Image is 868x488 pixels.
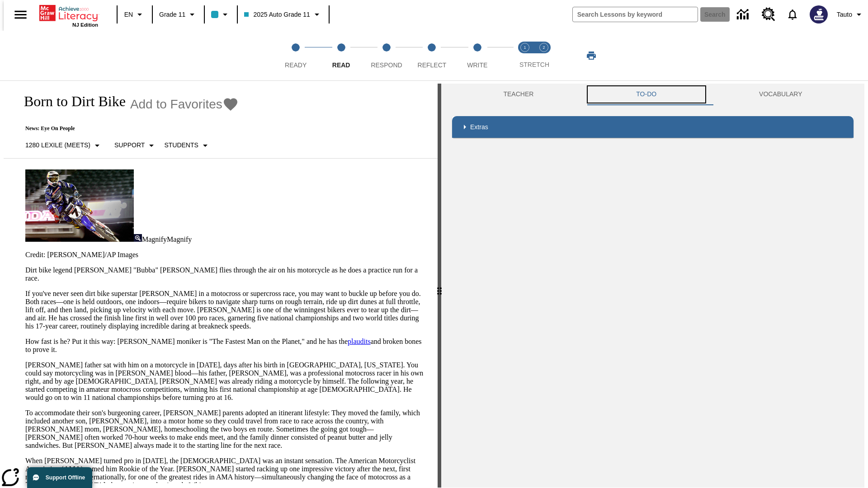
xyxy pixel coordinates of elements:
span: STRETCH [519,61,549,68]
button: Select Student [160,137,214,154]
span: NJ Edition [72,22,98,28]
button: Reflect step 4 of 5 [406,31,458,80]
button: Respond step 3 of 5 [360,31,413,80]
p: To accommodate their son's burgeoning career, [PERSON_NAME] parents adopted an itinerant lifestyl... [25,409,427,450]
button: Stretch Read step 1 of 2 [512,31,538,80]
p: [PERSON_NAME] father sat with him on a motorcycle in [DATE], days after his birth in [GEOGRAPHIC_... [25,361,427,402]
p: Credit: [PERSON_NAME]/AP Images [25,251,427,259]
span: Magnify [167,235,192,243]
span: Add to Favorites [130,97,222,112]
button: Select a new avatar [804,3,833,26]
p: 1280 Lexile (Meets) [25,141,90,150]
div: Press Enter or Spacebar and then press right and left arrow keys to move the slider [438,84,441,488]
button: Scaffolds, Support [111,137,160,154]
button: Read step 2 of 5 [315,31,367,80]
input: search field [573,7,698,22]
button: Open side menu [7,1,34,28]
p: Students [164,141,198,150]
span: Respond [371,61,402,69]
span: Tauto [837,10,852,19]
button: Add to Favorites - Born to Dirt Bike [130,96,239,112]
text: 1 [524,45,526,50]
span: Grade 11 [159,10,185,19]
span: EN [124,10,133,19]
a: Notifications [781,3,804,26]
button: Teacher [452,84,585,105]
div: activity [441,84,864,488]
button: Support Offline [27,467,92,488]
span: Ready [285,61,307,69]
a: plaudits [348,338,371,345]
span: 2025 Auto Grade 11 [244,10,310,19]
p: How fast is he? Put it this way: [PERSON_NAME] moniker is "The Fastest Man on the Planet," and he... [25,338,427,354]
button: Write step 5 of 5 [451,31,504,80]
a: Data Center [731,2,756,27]
button: Print [577,47,606,64]
button: TO-DO [585,84,708,105]
p: News: Eye On People [14,125,239,132]
img: Magnify [134,234,142,242]
span: Support Offline [46,474,85,481]
button: Stretch Respond step 2 of 2 [531,31,557,80]
div: reading [4,84,438,483]
h1: Born to Dirt Bike [14,93,126,110]
div: Home [39,3,98,28]
p: If you've never seen dirt bike superstar [PERSON_NAME] in a motocross or supercross race, you may... [25,290,427,330]
button: Select Lexile, 1280 Lexile (Meets) [22,137,106,154]
img: Avatar [810,5,828,23]
button: Class: 2025 Auto Grade 11, Select your class [241,6,325,23]
span: Magnify [142,235,167,243]
button: Grade: Grade 11, Select a grade [156,6,201,23]
button: Ready step 1 of 5 [269,31,322,80]
div: Extras [452,116,854,138]
button: Class color is light blue. Change class color [208,6,234,23]
span: Reflect [418,61,447,69]
a: Resource Center, Will open in new tab [756,2,781,27]
span: Read [332,61,350,69]
button: VOCABULARY [708,84,854,105]
span: Write [467,61,487,69]
p: Support [114,141,145,150]
p: Extras [470,122,488,132]
p: Dirt bike legend [PERSON_NAME] "Bubba" [PERSON_NAME] flies through the air on his motorcycle as h... [25,266,427,282]
button: Profile/Settings [833,6,868,23]
div: Instructional Panel Tabs [452,84,854,105]
img: Motocross racer James Stewart flies through the air on his dirt bike. [25,169,134,242]
button: Language: EN, Select a language [120,6,149,23]
text: 2 [542,45,545,50]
